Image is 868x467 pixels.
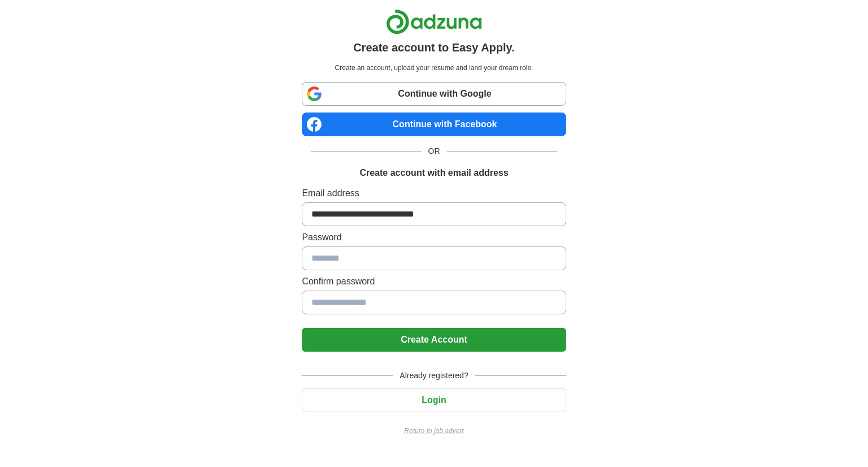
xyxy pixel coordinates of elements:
[302,388,566,412] button: Login
[302,187,566,200] label: Email address
[359,166,508,180] h1: Create account with email address
[302,328,566,352] button: Create Account
[386,9,482,34] img: Adzuna logo
[302,113,566,136] a: Continue with Facebook
[302,395,566,405] a: Login
[302,231,566,244] label: Password
[393,370,475,382] span: Already registered?
[353,39,515,56] h1: Create account to Easy Apply.
[304,63,563,73] p: Create an account, upload your resume and land your dream role.
[422,145,447,157] span: OR
[302,426,566,436] a: Return to job advert
[302,82,566,106] a: Continue with Google
[302,275,566,288] label: Confirm password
